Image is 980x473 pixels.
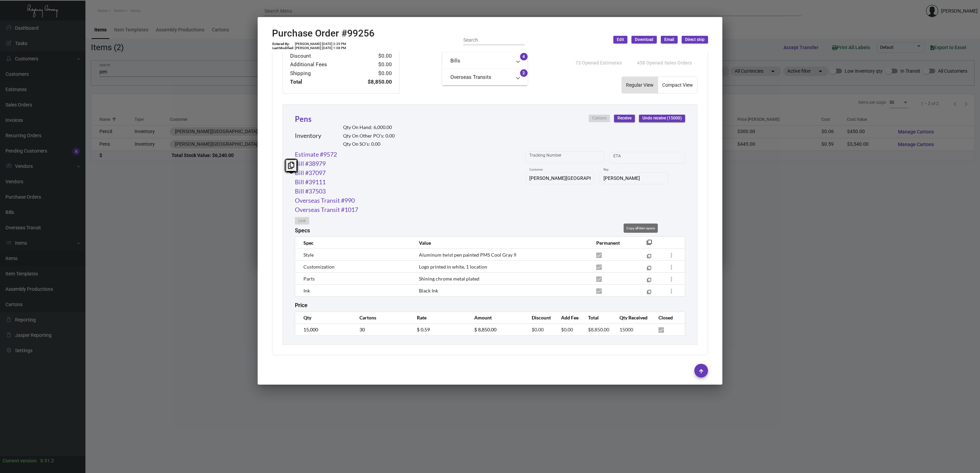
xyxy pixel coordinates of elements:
[412,237,589,249] th: Value
[647,255,651,260] mat-icon: filter_none
[351,69,392,78] td: $0.00
[532,327,544,332] span: $0.00
[303,288,310,293] span: Ink
[442,53,528,69] mat-expansion-panel-header: Bills
[450,57,511,65] mat-panel-title: Bills
[295,237,412,249] th: Spec
[290,60,351,69] td: Additional Fees
[617,115,631,121] span: Receive
[295,217,309,225] button: Link
[575,60,622,66] span: 73 Opened Estimates
[295,205,358,214] a: Overseas Transit #1017
[295,114,312,124] a: Pens
[288,162,294,169] i: Copy
[290,69,351,78] td: Shipping
[295,42,346,46] td: [PERSON_NAME] [DATE] 2:29 PM
[419,288,438,293] span: Black Ink
[639,115,685,122] button: Undo receive (15000)
[272,28,375,39] h2: Purchase Order #99256
[419,252,516,258] span: Aluminum twist pen painted PMS Cool Gray 9
[295,46,346,50] td: [PERSON_NAME] [DATE] 1:08 PM
[442,69,528,85] mat-expansion-panel-header: Overseas Transits
[570,57,627,69] button: 73 Opened Estimates
[450,73,511,81] mat-panel-title: Overseas Transits
[631,57,697,69] button: 458 Opened Sales Orders
[635,37,653,43] span: Download
[554,312,582,324] th: Add Fee
[589,115,610,122] button: Cartons
[613,36,627,43] button: Edit
[631,36,657,43] button: Download
[303,276,315,282] span: Parts
[295,302,308,309] h2: Price
[290,78,351,86] td: Total
[410,312,467,324] th: Rate
[343,125,395,130] h2: Qty On Hand: 6,000.00
[613,155,635,160] input: Start date
[40,457,54,464] div: 0.51.2
[419,264,487,270] span: Logo printed in white, 1 location
[295,159,326,168] a: Bill #38979
[588,327,609,332] span: $8,850.00
[303,264,335,270] span: Customization
[617,37,624,43] span: Edit
[658,77,697,93] button: Compact View
[3,457,38,464] div: Current version:
[624,224,658,233] div: Copy all item specs
[353,312,410,324] th: Cartons
[664,37,674,43] span: Email
[419,276,479,282] span: Shining chrome metal plated
[642,115,682,121] span: Undo receive (15000)
[685,37,705,43] span: Direct ship
[652,312,685,324] th: Closed
[525,312,554,324] th: Discount
[295,132,321,140] h2: Inventory
[640,155,673,160] input: End date
[295,312,353,324] th: Qty
[647,279,651,284] mat-icon: filter_none
[295,150,337,159] a: Estimate #9572
[290,52,351,60] td: Discount
[351,78,392,86] td: $8,850.00
[561,327,573,332] span: $0.00
[303,252,314,258] span: Style
[637,60,692,66] span: 458 Opened Sales Orders
[581,312,613,324] th: Total
[682,36,708,43] button: Direct ship
[647,267,651,272] mat-icon: filter_none
[622,77,658,93] button: Regular View
[467,312,525,324] th: Amount
[295,187,326,196] a: Bill #37503
[298,218,306,224] span: Link
[343,133,395,139] h2: Qty On Other PO’s: 0.00
[351,52,392,60] td: $0.00
[589,237,636,249] th: Permanent
[613,312,652,324] th: Qty Received
[351,60,392,69] td: $0.00
[295,196,355,205] a: Overseas Transit #990
[592,115,607,121] span: Cartons
[295,177,326,187] a: Bill #39111
[661,36,678,43] button: Email
[647,291,651,296] mat-icon: filter_none
[272,42,295,46] td: Entered By:
[295,168,326,177] a: Bill #37097
[646,242,652,247] mat-icon: filter_none
[272,46,295,50] td: Last Modified:
[295,227,310,234] h2: Specs
[620,327,633,332] span: 15000
[614,115,635,122] button: Receive
[343,141,395,147] h2: Qty On SO’s: 0.00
